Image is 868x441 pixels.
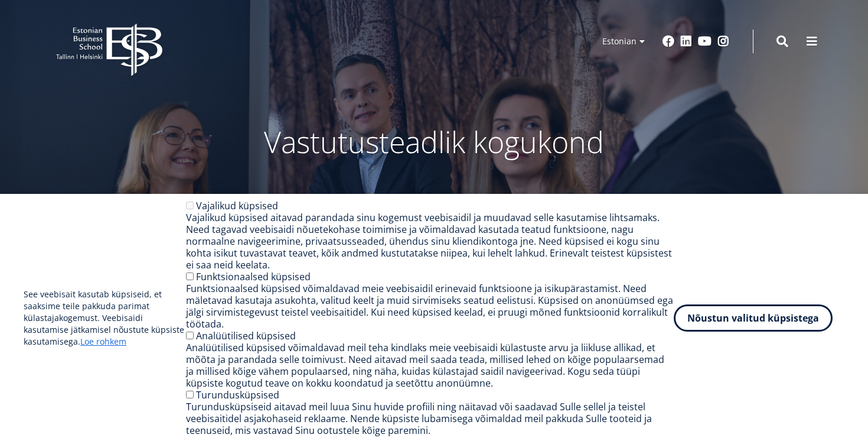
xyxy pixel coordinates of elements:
[186,212,674,271] div: Vajalikud küpsised aitavad parandada sinu kogemust veebisaidil ja muudavad selle kasutamise lihts...
[196,329,296,342] label: Analüütilised küpsised
[186,342,674,389] div: Analüütilised küpsised võimaldavad meil teha kindlaks meie veebisaidi külastuste arvu ja liikluse...
[186,283,674,330] div: Funktsionaalsed küpsised võimaldavad meie veebisaidil erinevaid funktsioone ja isikupärastamist. ...
[196,388,279,401] label: Turundusküpsised
[80,336,126,348] a: Loe rohkem
[717,35,729,47] a: Instagram
[663,35,674,47] a: Facebook
[680,35,692,47] a: Linkedin
[674,304,833,332] button: Nõustun valitud küpsistega
[121,124,747,160] p: Vastutusteadlik kogukond
[186,401,674,436] div: Turundusküpsiseid aitavad meil luua Sinu huvide profiili ning näitavad või saadavad Sulle sellel ...
[24,288,186,348] p: See veebisait kasutab küpsiseid, et saaksime teile pakkuda parimat külastajakogemust. Veebisaidi ...
[698,35,712,47] a: Youtube
[196,270,311,283] label: Funktsionaalsed küpsised
[196,199,278,212] label: Vajalikud küpsised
